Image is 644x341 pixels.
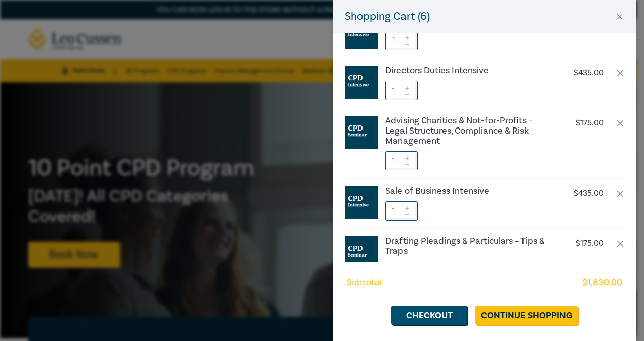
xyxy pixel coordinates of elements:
[582,276,622,289] span: $ 1,830.00
[345,8,430,25] h5: Shopping Cart ( 6 )
[391,306,467,325] a: Checkout
[385,201,418,221] input: 1
[576,239,604,248] p: $ 175.00
[475,306,578,325] a: Continue Shopping
[385,66,553,76] a: Directors Duties Intensive
[345,66,378,99] img: CPD%20Intensive.jpg
[574,68,604,78] p: $ 435.00
[347,276,382,289] span: Subtotal
[385,186,553,196] a: Sale of Business Intensive
[345,116,378,149] img: CPD%20Seminar.jpg
[385,151,418,170] input: 1
[345,236,378,269] img: CPD%20Seminar.jpg
[574,189,604,198] p: $ 435.00
[576,118,604,128] p: $ 175.00
[615,12,624,21] button: Close
[385,81,418,100] input: 1
[385,236,553,257] a: Drafting Pleadings & Particulars – Tips & Traps
[385,262,418,281] input: 1
[385,31,418,50] input: 1
[345,186,378,219] img: CPD%20Intensive.jpg
[385,116,553,146] a: Advising Charities & Not-for-Profits – Legal Structures, Compliance & Risk Management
